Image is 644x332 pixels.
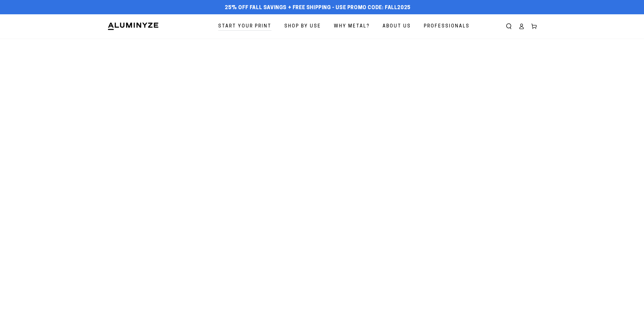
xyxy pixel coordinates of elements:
[225,5,411,11] span: 25% off FALL Savings + Free Shipping - Use Promo Code: FALL2025
[284,22,321,31] span: Shop By Use
[218,22,271,31] span: Start Your Print
[424,22,470,31] span: Professionals
[330,19,374,34] a: Why Metal?
[280,19,325,34] a: Shop By Use
[107,22,159,31] img: Aluminyze
[420,19,474,34] a: Professionals
[503,20,515,33] summary: Search our site
[378,19,415,34] a: About Us
[334,22,370,31] span: Why Metal?
[383,22,411,31] span: About Us
[214,19,276,34] a: Start Your Print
